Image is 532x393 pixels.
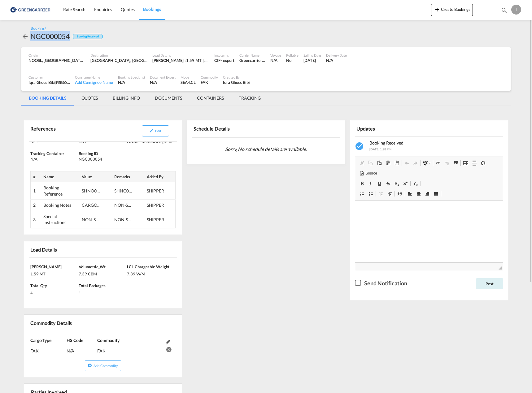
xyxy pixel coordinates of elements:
[326,58,347,63] div: N/A
[375,159,384,167] a: Paste (Ctrl+V)
[286,53,298,58] div: Rollable
[392,179,401,188] a: Subscript
[41,182,79,200] td: Booking Reference
[476,278,503,289] button: Post
[385,190,394,198] a: Increase Indent
[127,264,169,269] span: LCL Chargeable Weight
[358,159,366,167] a: Cut (Ctrl+X)
[118,75,145,80] div: Booking Specialist
[82,188,100,194] div: SHNO00075301
[358,190,366,198] a: Insert/Remove Numbered List
[31,171,41,182] th: #
[501,7,508,16] div: icon-magnify
[21,91,74,106] md-tab-item: BOOKING DETAILS
[105,91,147,106] md-tab-item: BILLING INFO
[79,156,125,162] div: NGC000054
[401,179,410,188] a: Superscript
[114,217,133,223] div: NON-STACKABLE
[384,179,392,188] a: Strikethrough
[364,279,407,287] div: Send Notification
[451,159,460,167] a: Anchor
[9,3,51,17] img: e39c37208afe11efa9cb1d7a6ea7d6f5.png
[127,270,174,277] div: 7.39 W/M
[121,7,134,12] span: Quotes
[384,159,392,167] a: Paste as plain text (Ctrl+Shift+V)
[30,338,51,343] span: Cargo Type
[79,270,125,277] div: 7.39 CBM
[214,53,234,58] div: Incoterms
[28,75,70,80] div: Customer
[142,125,169,136] button: icon-pencilEdit
[41,211,79,228] td: Special Instructions
[67,343,96,354] div: N/A
[114,202,133,208] div: NON-STACKABLE
[432,190,440,198] a: Justify
[355,141,365,151] md-icon: icon-checkbox-marked-circle
[369,140,403,145] span: Booking Received
[150,80,176,85] div: N/A
[30,156,77,162] div: N/A
[406,190,414,198] a: Align Left
[41,200,79,211] td: Booking Notes
[166,346,170,350] md-icon: icon-cancel
[201,75,218,80] div: Commodity
[30,139,77,144] div: N/A
[75,80,113,85] div: Add Consignee Name
[355,279,407,287] md-checkbox: Checkbox No Ink
[366,179,375,188] a: Italic (Ctrl+I)
[31,26,46,31] div: Booking /
[511,5,521,15] div: I
[499,266,502,270] span: Resize
[74,91,105,106] md-tab-item: QUOTES
[41,171,79,182] th: Name
[150,75,176,80] div: Document Expert
[479,159,487,167] a: Insert Special Character
[223,75,250,80] div: Created By
[414,190,423,198] a: Center
[144,171,175,182] th: Added By
[82,202,100,208] div: CARGO NOT STACKABLE
[231,91,268,106] md-tab-item: TRACKING
[143,6,161,12] span: Bookings
[55,80,109,85] span: [PERSON_NAME] Linjeagenturer AS
[201,80,218,85] div: FAK
[421,159,432,167] a: Spell Check As You Type
[377,190,385,198] a: Decrease Indent
[411,159,420,167] a: Redo (Ctrl+Y)
[144,200,175,211] td: SHIPPER
[270,58,281,63] div: N/A
[79,151,98,156] span: Booking ID
[30,31,70,41] div: NGC000054
[303,58,321,63] div: 24 Aug 2025
[118,80,145,85] div: N/A
[303,53,321,58] div: Sailing Date
[82,217,100,223] div: NON-STACKABLE
[30,343,67,354] div: FAK
[358,179,366,188] a: Bold (Ctrl+B)
[79,171,112,182] th: Value
[144,211,175,228] td: SHIPPER
[326,53,347,58] div: Delivery Date
[355,123,428,134] div: Updates
[30,264,62,269] span: [PERSON_NAME]
[366,190,375,198] a: Insert/Remove Bulleted List
[395,190,404,198] a: Block Quote
[366,159,375,167] a: Copy (Ctrl+C)
[28,58,85,63] div: NOOSL, Oslo, Norway, Northern Europe, Europe
[90,53,147,58] div: Destination
[223,143,309,155] span: Sorry, No schedule details are available.
[97,338,120,343] span: Commodity
[152,53,209,58] div: Load Details
[423,190,432,198] a: Align Right
[239,58,265,63] div: Greencarrier Consolidators
[30,270,77,277] div: 1.59 MT
[30,283,47,288] span: Total Qty
[94,364,118,368] span: Add Commodity
[31,211,41,228] td: 3
[147,91,190,106] md-tab-item: DOCUMENTS
[114,188,133,194] div: SHNO00075301
[79,283,106,288] span: Total Packages
[85,360,121,371] button: icon-plus-circleAdd Commodity
[21,91,268,106] md-pagination-wrapper: Use the left and right arrow keys to navigate between tabs
[79,264,106,269] span: Volumetric_Wt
